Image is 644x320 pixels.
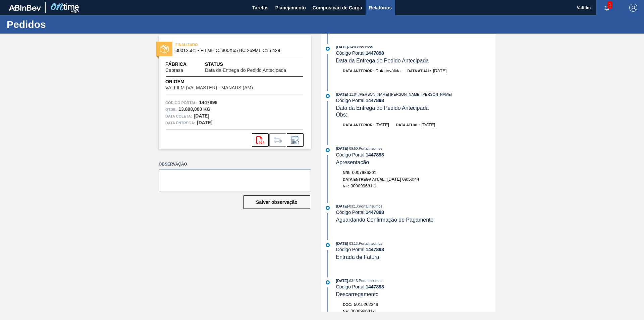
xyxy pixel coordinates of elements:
[375,122,389,127] span: [DATE]
[421,122,435,127] span: [DATE]
[336,92,348,96] span: [DATE]
[326,47,330,51] img: atual
[351,183,376,188] span: 000099681-1
[396,123,420,127] span: Data atual:
[326,148,330,152] img: atual
[407,69,431,73] span: Data atual:
[165,106,177,113] span: Qtde :
[358,241,382,245] span: : PortalInsumos
[160,45,169,53] img: status
[165,68,183,73] span: Cebrasa
[596,3,618,12] button: Notificações
[343,309,349,313] span: NF:
[343,69,374,73] span: Data anterior:
[336,247,495,252] div: Código Portal:
[354,302,378,307] span: 5015262349
[336,241,348,245] span: [DATE]
[269,133,286,147] div: Ir para Composição de Carga
[336,204,348,208] span: [DATE]
[336,217,434,223] span: Aguardando Confirmação de Pagamento
[165,85,253,90] span: VALFILM (VALMASTER) - MANAUS (AM)
[165,113,192,120] span: Data coleta:
[433,68,447,73] span: [DATE]
[326,206,330,210] img: atual
[326,243,330,247] img: atual
[352,170,376,175] span: 0007986261
[9,5,41,11] img: TNhmsLtSVTkK8tSr43FrP2fwEKptu5GPRR3wAAAABJRU5ErkJggg==
[366,98,384,103] strong: 1447898
[175,41,269,48] span: FINALIZADO
[175,48,297,53] span: 30012581 - FILME C. 800X65 BC 269ML C15 429
[336,45,348,49] span: [DATE]
[336,210,495,215] div: Código Portal:
[366,247,384,252] strong: 1447898
[178,106,210,112] strong: 13.898,000 KG
[336,146,348,150] span: [DATE]
[343,171,351,175] span: Nri:
[313,4,362,12] span: Composição de Carga
[252,133,269,147] div: Abrir arquivo PDF
[336,254,379,260] span: Entrada de Fatura
[165,61,204,68] span: Fábrica
[336,159,369,165] span: Apresentação
[165,99,198,106] span: Código Portal:
[7,20,126,28] h1: Pedidos
[205,61,304,68] span: Status
[366,284,384,289] strong: 1447898
[375,68,400,73] span: Data inválida
[326,280,330,284] img: atual
[165,78,272,85] span: Origem
[336,98,495,103] div: Código Portal:
[607,1,612,9] span: 1
[336,112,349,118] span: Obs: .
[366,50,384,56] strong: 1447898
[348,147,358,150] span: - 09:50
[358,146,382,150] span: : PortalInsumos
[336,291,379,297] span: Descarregamento
[358,45,373,49] span: : Insumos
[243,195,310,209] button: Salvar observação
[199,100,218,105] strong: 1447898
[326,94,330,98] img: atual
[165,120,195,126] span: Data entrega:
[336,279,348,283] span: [DATE]
[197,120,212,125] strong: [DATE]
[629,4,637,12] img: Logout
[275,4,306,12] span: Planejamento
[159,159,311,169] label: Observação
[194,113,209,119] strong: [DATE]
[348,242,358,245] span: - 03:13
[387,177,419,182] span: [DATE] 09:50:44
[358,279,382,283] span: : PortalInsumos
[287,133,304,147] div: Informar alteração no pedido
[351,309,376,314] span: 000099681-1
[366,210,384,215] strong: 1447898
[348,93,358,96] span: - 11:04
[358,204,382,208] span: : PortalInsumos
[336,284,495,289] div: Código Portal:
[336,152,495,157] div: Código Portal:
[343,303,352,307] span: Doc:
[348,204,358,208] span: - 03:13
[358,92,452,96] span: : [PERSON_NAME] [PERSON_NAME] [PERSON_NAME]
[336,50,495,56] div: Código Portal:
[343,123,374,127] span: Data anterior:
[252,4,269,12] span: Tarefas
[205,68,286,73] span: Data da Entrega do Pedido Antecipada
[343,184,349,188] span: NF:
[336,105,429,111] span: Data da Entrega do Pedido Antecipada
[348,279,358,283] span: - 03:13
[336,58,429,63] span: Data da Entrega do Pedido Antecipada
[348,45,358,49] span: - 14:03
[343,177,386,181] span: Data Entrega Atual:
[366,152,384,157] strong: 1447898
[369,4,392,12] span: Relatórios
